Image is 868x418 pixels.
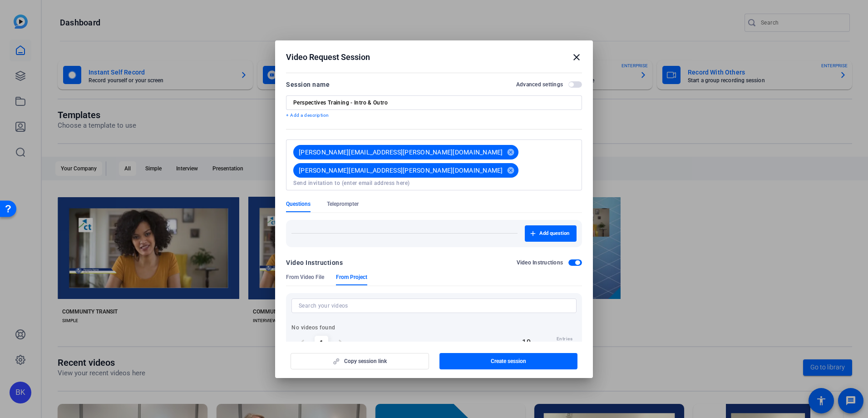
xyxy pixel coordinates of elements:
p: No videos found [291,324,577,331]
span: Create session [491,358,526,365]
mat-icon: cancel [503,166,518,174]
span: 10 [522,338,531,347]
input: Enter Session Name [293,99,575,106]
mat-icon: cancel [503,148,518,156]
span: Questions [286,200,311,208]
p: + Add a description [286,112,582,119]
button: Add question [525,225,577,242]
span: [PERSON_NAME][EMAIL_ADDRESS][PERSON_NAME][DOMAIN_NAME] [299,148,503,157]
div: Video Instructions [286,257,343,268]
span: Teleprompter [327,200,359,208]
div: Session name [286,79,330,90]
div: Video Request Session [286,52,582,63]
span: Add question [539,230,569,237]
h2: Video Instructions [517,259,563,266]
span: [PERSON_NAME][EMAIL_ADDRESS][PERSON_NAME][DOMAIN_NAME] [299,166,503,175]
span: From Project [336,274,367,281]
input: Send invitation to (enter email address here) [293,179,575,187]
button: Create session [439,353,578,369]
span: Entries per page [557,335,577,350]
mat-icon: close [571,52,582,63]
input: Search your videos [299,300,569,311]
span: From Video File [286,274,324,281]
h2: Advanced settings [516,81,563,88]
